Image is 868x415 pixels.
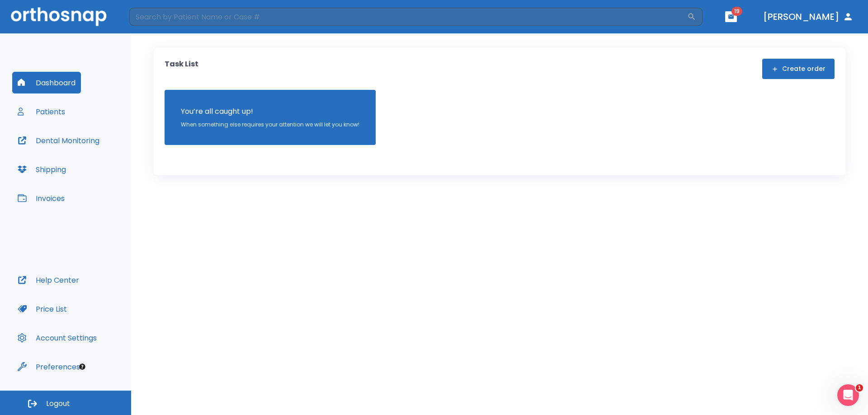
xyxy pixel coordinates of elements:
button: Create order [762,59,835,79]
iframe: Intercom live chat [837,384,859,406]
button: Shipping [12,159,71,180]
button: Patients [12,101,71,122]
span: 1 [856,384,863,392]
p: Task List [165,59,198,79]
span: Logout [46,399,70,409]
button: Help Center [12,269,85,291]
div: Tooltip anchor [78,363,86,371]
span: 19 [731,7,742,16]
input: Search by Patient Name or Case # [129,8,687,26]
button: Preferences [12,356,85,378]
button: Price List [12,298,72,320]
img: Orthosnap [11,7,107,26]
button: Invoices [12,187,70,209]
button: Dental Monitoring [12,130,105,151]
button: Dashboard [12,72,81,93]
button: Account Settings [12,327,102,349]
button: [PERSON_NAME] [759,9,857,25]
p: You’re all caught up! [181,106,359,117]
p: When something else requires your attention we will let you know! [181,121,359,129]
